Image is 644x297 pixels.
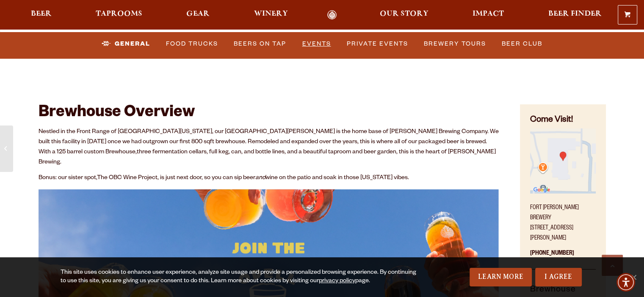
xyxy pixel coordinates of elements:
p: Fort [PERSON_NAME] Brewery [STREET_ADDRESS][PERSON_NAME] [530,198,595,244]
span: Gear [186,11,210,17]
a: Our Story [374,10,434,20]
a: The OBC Wine Project [97,175,158,182]
span: three fermentation cellars, full keg, can, and bottle lines, and a beautiful taproom and beer gar... [39,149,496,166]
a: Find on Google Maps (opens in a new window) [530,189,595,196]
div: Accessibility Menu [616,273,635,292]
span: Beer [31,11,52,17]
h4: Come Visit! [530,114,595,127]
span: Taprooms [96,11,142,17]
a: Beer Club [498,34,546,54]
em: and [255,175,265,182]
a: Gear [181,10,215,20]
img: Small thumbnail of location on map [530,128,595,193]
p: Nestled in the Front Range of [GEOGRAPHIC_DATA][US_STATE], our [GEOGRAPHIC_DATA][PERSON_NAME] is ... [39,127,499,168]
a: Beer [25,10,57,20]
a: Impact [467,10,509,20]
h2: Brewhouse Overview [39,104,499,123]
a: I Agree [535,268,582,286]
a: Odell Home [316,10,348,20]
a: Events [299,34,334,54]
a: Learn More [470,268,532,286]
a: General [98,34,154,54]
a: Beers on Tap [230,34,290,54]
a: privacy policy [319,278,355,285]
div: This site uses cookies to enhance user experience, analyze site usage and provide a personalized ... [61,269,422,286]
a: Scroll to top [602,255,623,276]
span: Impact [473,11,504,17]
a: Taprooms [90,10,148,20]
p: Bonus: our sister spot, , is just next door, so you can sip beer wine on the patio and soak in th... [39,173,499,183]
a: Food Trucks [163,34,221,54]
a: Brewery Tours [420,34,489,54]
a: Private Events [343,34,412,54]
a: Beer Finder [542,10,607,20]
p: [PHONE_NUMBER] [530,244,595,270]
a: Winery [249,10,293,20]
span: Winery [254,11,288,17]
span: Our Story [380,11,428,17]
span: Beer Finder [548,11,601,17]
